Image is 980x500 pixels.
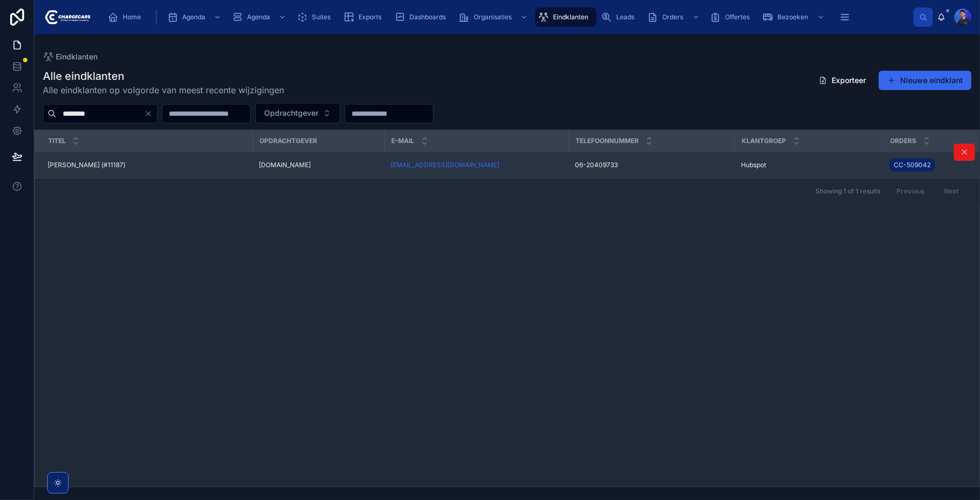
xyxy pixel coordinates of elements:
[760,8,830,27] a: Bezoeken
[358,13,381,21] span: Exports
[553,13,589,21] span: Eindklanten
[455,8,533,27] a: Organisaties
[264,108,318,118] span: Opdrachtgever
[535,8,596,27] a: Eindklanten
[255,103,340,123] button: Select Button
[48,161,246,169] a: [PERSON_NAME] (#11187)
[891,137,917,145] span: Orders
[879,71,971,90] button: Nieuwe eindklant
[575,161,728,169] a: 06-20409733
[391,161,499,169] a: [EMAIL_ADDRESS][DOMAIN_NAME]
[741,161,877,169] a: Hubspot
[43,84,284,96] span: Alle eindklanten op volgorde van meest recente wijzigingen
[617,13,635,21] span: Leads
[340,8,389,27] a: Exports
[741,161,766,169] span: Hubspot
[409,13,446,21] span: Dashboards
[894,161,931,169] span: CC-509042
[48,137,66,145] span: Titel
[889,159,935,171] a: CC-509042
[144,109,157,118] button: Clear
[43,69,284,84] h1: Alle eindklanten
[474,13,512,21] span: Organisaties
[56,51,98,62] span: Eindklanten
[707,8,758,27] a: Offertes
[123,13,141,21] span: Home
[742,137,787,145] span: Klantgroep
[259,161,378,169] a: [DOMAIN_NAME]
[810,71,874,90] button: Exporteer
[391,8,453,27] a: Dashboards
[725,13,750,21] span: Offertes
[99,5,914,29] div: scrollable content
[182,13,205,21] span: Agenda
[43,9,91,26] img: App logo
[294,8,338,27] a: Suites
[663,13,684,21] span: Orders
[816,187,880,196] span: Showing 1 of 1 results
[259,161,311,169] span: [DOMAIN_NAME]
[576,137,639,145] span: Telefoonnummer
[260,137,318,145] span: Opdrachtgever
[43,51,98,62] a: Eindklanten
[312,13,331,21] span: Suites
[391,161,562,169] a: [EMAIL_ADDRESS][DOMAIN_NAME]
[229,8,291,27] a: Agenda
[392,137,415,145] span: E-mail
[48,161,125,169] span: [PERSON_NAME] (#11187)
[164,8,227,27] a: Agenda
[104,8,148,27] a: Home
[599,8,642,27] a: Leads
[247,13,270,21] span: Agenda
[645,8,705,27] a: Orders
[778,13,809,21] span: Bezoeken
[575,161,618,169] span: 06-20409733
